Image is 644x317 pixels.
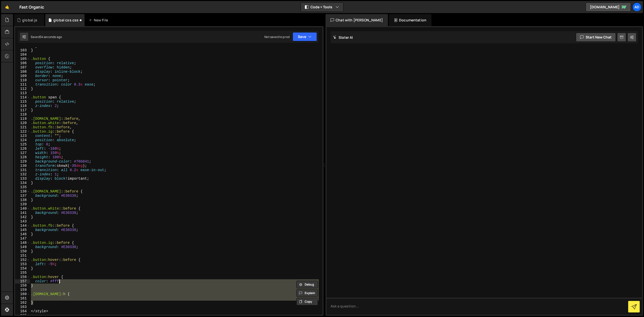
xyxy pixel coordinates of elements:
[22,18,37,23] div: global.js
[15,236,30,241] div: 147
[15,271,30,275] div: 155
[15,138,30,142] div: 124
[15,78,30,83] div: 110
[333,35,353,40] h2: Slater AI
[15,241,30,245] div: 148
[15,266,30,271] div: 154
[15,53,30,57] div: 104
[40,35,62,39] div: 54 seconds ago
[293,32,317,41] button: Save
[15,112,30,117] div: 118
[15,130,30,134] div: 122
[301,3,343,12] button: Code + Tools
[15,155,30,160] div: 128
[15,305,30,309] div: 163
[19,4,44,10] div: Fast Organic
[15,288,30,292] div: 159
[15,134,30,138] div: 123
[15,74,30,78] div: 109
[15,117,30,121] div: 119
[15,142,30,147] div: 125
[15,121,30,125] div: 120
[15,232,30,236] div: 146
[632,3,641,12] a: ad
[15,189,30,194] div: 136
[15,181,30,185] div: 134
[15,228,30,232] div: 145
[15,100,30,104] div: 115
[15,48,30,53] div: 103
[389,14,431,26] div: Documentation
[15,211,30,215] div: 141
[326,14,388,26] div: Chat with [PERSON_NAME]
[586,3,631,12] a: [DOMAIN_NAME]
[15,160,30,164] div: 129
[15,168,30,172] div: 131
[15,309,30,313] div: 164
[1,1,13,13] a: 🤙
[15,151,30,155] div: 127
[15,219,30,224] div: 143
[15,249,30,254] div: 150
[15,301,30,305] div: 162
[15,275,30,279] div: 156
[264,35,290,39] div: Not saved to prod
[15,104,30,108] div: 116
[15,258,30,262] div: 152
[15,70,30,74] div: 108
[15,177,30,181] div: 133
[15,147,30,151] div: 126
[15,87,30,91] div: 112
[15,296,30,301] div: 161
[576,33,616,42] button: Start new chat
[15,207,30,211] div: 140
[15,95,30,100] div: 114
[15,57,30,61] div: 105
[15,224,30,228] div: 144
[15,245,30,249] div: 149
[15,108,30,112] div: 117
[15,83,30,87] div: 111
[296,281,318,288] button: Debug
[296,289,318,297] button: Explain
[15,202,30,207] div: 139
[15,198,30,202] div: 138
[15,125,30,130] div: 121
[15,262,30,266] div: 153
[15,284,30,288] div: 158
[53,18,78,23] div: global css.css
[15,172,30,177] div: 132
[15,61,30,65] div: 106
[15,65,30,70] div: 107
[15,164,30,168] div: 130
[15,194,30,198] div: 137
[15,279,30,284] div: 157
[296,298,318,305] button: Copy
[31,35,62,39] div: Saved
[15,254,30,258] div: 151
[89,18,110,23] div: New File
[15,215,30,219] div: 142
[15,91,30,95] div: 113
[15,185,30,189] div: 135
[15,292,30,296] div: 160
